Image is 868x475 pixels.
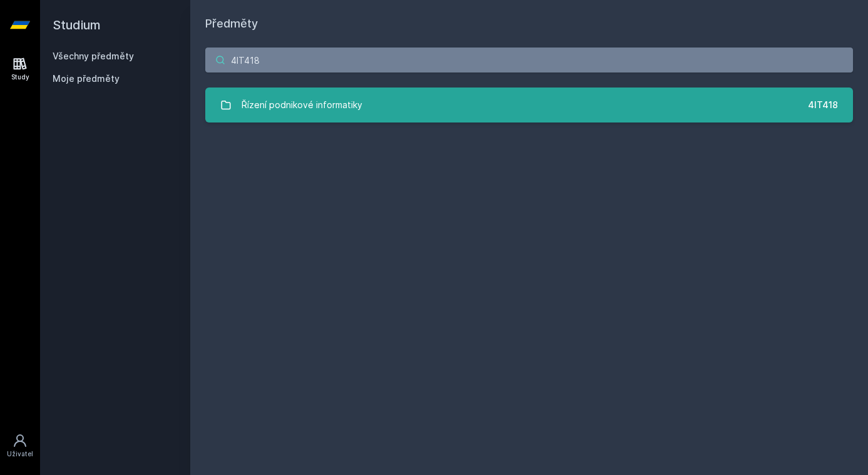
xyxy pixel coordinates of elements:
span: Moje předměty [53,72,120,85]
input: Název nebo ident předmětu… [205,47,853,72]
div: Study [11,72,29,82]
div: Řízení podnikové informatiky [242,92,362,117]
a: Řízení podnikové informatiky 4IT418 [205,87,853,122]
a: Všechny předměty [53,51,134,61]
h1: Předměty [205,15,853,32]
a: Uživatel [3,427,38,465]
div: 4IT418 [808,99,838,111]
a: Study [3,50,38,88]
div: Uživatel [7,449,33,459]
